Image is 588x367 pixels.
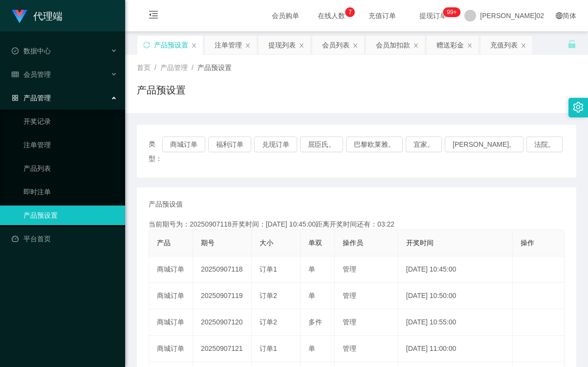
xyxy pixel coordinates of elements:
span: 单双 [308,239,322,247]
span: 产品管理 [160,64,188,71]
td: 商城订单 [149,283,193,309]
i: 图标： 关闭 [299,43,305,48]
font: 简体 [563,12,576,20]
i: 图标： 解锁 [567,40,576,48]
sup: 7 [345,7,355,17]
span: 产品 [157,239,171,247]
button: [PERSON_NAME]。 [445,137,523,152]
span: / [154,64,156,71]
a: 注单管理 [23,135,117,155]
font: 在线人数 [318,12,345,20]
span: 操作 [521,239,534,247]
i: 图标： 关闭 [467,43,473,48]
button: 屈臣氏。 [300,137,343,152]
div: 提现列表 [268,36,296,54]
td: 管理 [335,256,398,283]
sup: 1101 [443,7,460,17]
div: 当前期号为：20250907118开奖时间：[DATE] 10:45:00距离开奖时间还有：03:22 [149,219,565,229]
div: 赠送彩金 [436,36,464,54]
td: 20250907121 [193,336,252,362]
button: 兑现订单 [254,137,297,152]
a: 开奖记录 [23,112,117,131]
a: 图标： 仪表板平台首页 [12,229,117,249]
font: 产品管理 [23,94,51,102]
i: 图标： 关闭 [191,43,197,48]
i: 图标： menu-fold [137,0,170,32]
td: 商城订单 [149,336,193,362]
span: 开奖时间 [406,239,434,247]
span: 订单2 [260,318,277,326]
p: 7 [348,7,352,17]
font: 数据中心 [23,47,51,55]
i: 图标： AppStore-O [12,94,19,101]
span: 单 [308,292,315,299]
h1: 产品预设置 [137,83,186,97]
i: 图标： global [556,12,563,19]
button: 宜家。 [406,137,442,152]
i: 图标： 同步 [143,42,150,48]
img: logo.9652507e.png [12,10,27,23]
i: 图标： 关闭 [521,43,526,48]
font: 提现订单 [419,12,447,20]
i: 图标： 关闭 [413,43,419,48]
div: 会员列表 [322,36,349,54]
td: 20250907120 [193,309,252,336]
a: 代理端 [12,12,63,20]
td: 管理 [335,309,398,336]
td: 商城订单 [149,256,193,283]
i: 图标： 设置 [573,102,584,113]
span: 订单2 [260,292,277,299]
span: 首页 [137,64,151,71]
div: 会员加扣款 [376,36,410,54]
div: 充值列表 [490,36,518,54]
span: 产品预设值 [149,199,183,209]
h1: 代理端 [33,0,63,32]
button: 商城订单 [162,137,205,152]
font: 充值订单 [369,12,396,20]
button: 福利订单 [208,137,251,152]
font: 会员管理 [23,70,51,78]
span: 订单1 [260,265,277,273]
span: 类型： [149,137,162,166]
span: 操作员 [343,239,363,247]
td: 商城订单 [149,309,193,336]
i: 图标： table [12,71,19,78]
i: 图标： check-circle-o [12,47,19,54]
span: 单 [308,265,315,273]
td: [DATE] 10:55:00 [398,309,513,336]
span: / [192,64,194,71]
td: [DATE] 10:50:00 [398,283,513,309]
a: 产品预设置 [23,206,117,225]
span: 单 [308,344,315,352]
span: 期号 [201,239,215,247]
td: 20250907119 [193,283,252,309]
span: 订单1 [260,344,277,352]
button: 巴黎欧莱雅。 [346,137,403,152]
a: 产品列表 [23,159,117,178]
span: 多件 [308,318,322,326]
td: 管理 [335,336,398,362]
i: 图标： 关闭 [245,43,251,48]
div: 注单管理 [215,36,242,54]
td: [DATE] 10:45:00 [398,256,513,283]
span: 产品预设置 [197,64,232,71]
i: 图标： 关闭 [352,43,358,48]
td: 20250907118 [193,256,252,283]
a: 即时注单 [23,182,117,202]
div: 产品预设置 [154,36,188,54]
button: 法院。 [526,137,563,152]
td: [DATE] 11:00:00 [398,336,513,362]
span: 大小 [260,239,273,247]
td: 管理 [335,283,398,309]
